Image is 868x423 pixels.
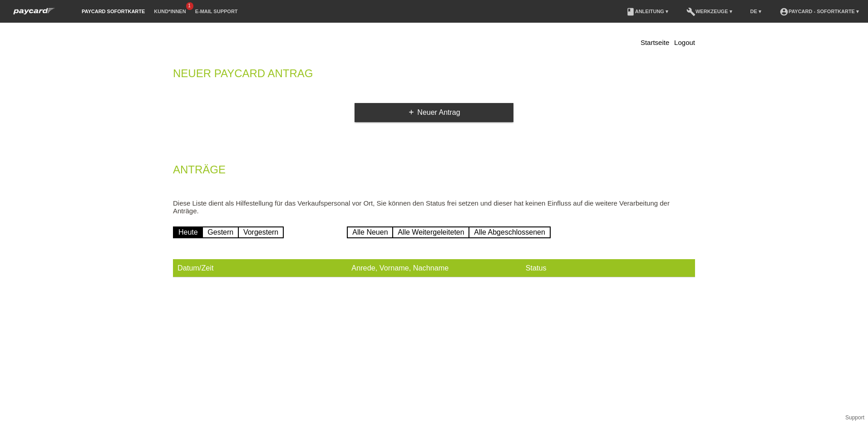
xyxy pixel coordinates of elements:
[674,39,695,46] a: Logout
[686,7,695,16] i: build
[191,9,242,14] a: E-Mail Support
[392,226,469,238] a: Alle Weitergeleiteten
[149,9,190,14] a: Kund*innen
[779,7,789,16] i: account_circle
[9,10,59,17] a: paycard Sofortkarte
[845,414,864,421] a: Support
[173,165,695,179] h2: Anträge
[77,9,149,14] a: paycard Sofortkarte
[238,226,284,238] a: Vorgestern
[641,39,669,46] a: Startseite
[173,69,695,83] h2: Neuer Paycard Antrag
[355,103,513,122] a: addNeuer Antrag
[775,9,863,14] a: account_circlepaycard - Sofortkarte ▾
[186,2,193,10] span: 1
[173,259,347,277] th: Datum/Zeit
[626,7,635,16] i: book
[173,199,695,215] p: Diese Liste dient als Hilfestellung für das Verkaufspersonal vor Ort, Sie können den Status frei ...
[9,6,59,16] img: paycard Sofortkarte
[202,226,239,238] a: Gestern
[347,259,521,277] th: Anrede, Vorname, Nachname
[621,9,673,14] a: bookAnleitung ▾
[521,259,695,277] th: Status
[173,226,203,238] a: Heute
[469,226,551,238] a: Alle Abgeschlossenen
[682,9,737,14] a: buildWerkzeuge ▾
[347,226,393,238] a: Alle Neuen
[746,9,766,14] a: DE ▾
[408,108,415,116] i: add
